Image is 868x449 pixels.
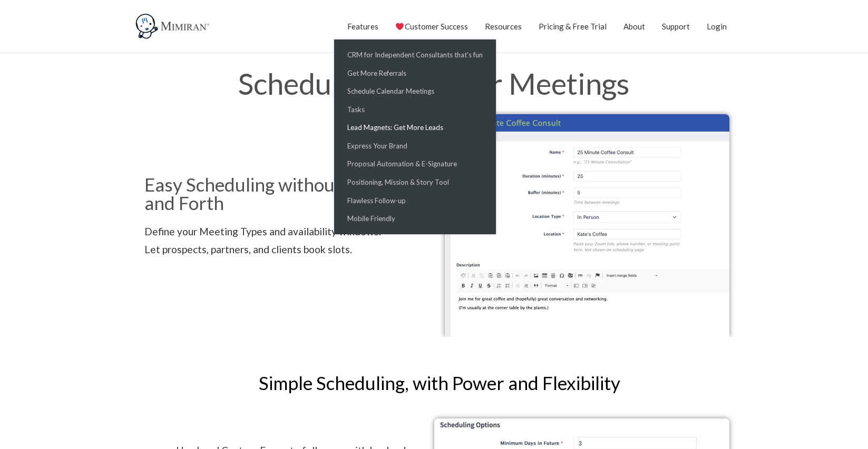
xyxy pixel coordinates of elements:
[134,69,735,98] h1: Scheduling Calendar Meetings
[337,137,493,155] a: Express Your Brand
[347,13,378,39] a: Features
[539,13,607,39] a: Pricing & Free Trial
[337,155,493,173] a: Proposal Automation & E-Signature
[144,223,429,241] div: Define your Meeting Types and availability windows.
[337,101,493,119] a: Tasks
[337,82,493,101] a: Schedule Calendar Meetings
[662,13,690,39] a: Support
[445,114,729,337] img: Edit meeting type details
[337,173,493,192] a: Positioning, Mission & Story Tool
[144,241,429,258] div: Let prospects, partners, and clients book slots.
[134,13,213,39] img: Mimiran CRM
[144,175,429,212] h2: Easy Scheduling without the Back and Forth
[623,13,645,39] a: About
[396,23,404,31] img: ❤️
[485,13,522,39] a: Resources
[337,209,493,228] a: Mobile Friendly
[337,118,493,137] a: Lead Magnets: Get More Leads
[395,13,467,39] a: Customer Success
[337,46,493,64] a: CRM for Independent Consultants that’s fun
[337,192,493,210] a: Flawless Follow-up
[337,64,493,83] a: Get More Referrals
[150,374,729,392] h2: Simple Scheduling, with Power and Flexibility
[707,13,727,39] a: Login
